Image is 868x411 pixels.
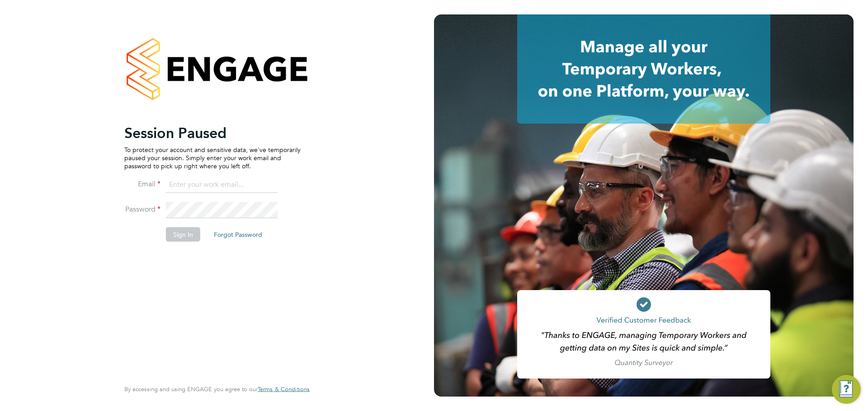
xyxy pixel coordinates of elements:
span: By accessing and using ENGAGE you agree to our [124,385,310,393]
span: Terms & Conditions [258,385,310,393]
button: Sign In [166,227,200,241]
input: Enter your work email... [166,177,278,193]
button: Engage Resource Center [832,375,861,404]
label: Password [124,204,160,214]
h2: Session Paused [124,124,301,142]
button: Forgot Password [207,227,269,241]
label: Email [124,179,160,189]
p: To protect your account and sensitive data, we've temporarily paused your session. Simply enter y... [124,145,301,170]
a: Terms & Conditions [258,386,310,393]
